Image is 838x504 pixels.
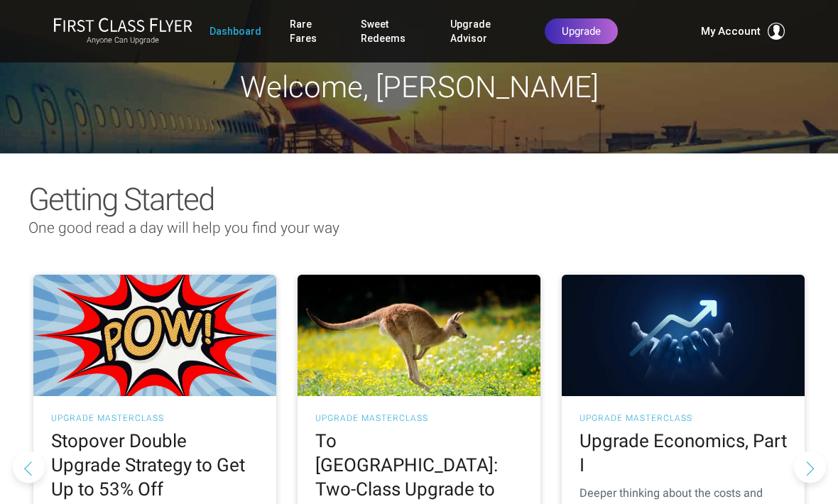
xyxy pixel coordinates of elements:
[13,451,45,483] button: Previous slide
[28,181,214,218] span: Getting Started
[51,429,259,501] h2: Stopover Double Upgrade Strategy to Get Up to 53% Off
[290,11,332,51] a: Rare Fares
[361,11,423,51] a: Sweet Redeems
[450,11,516,51] a: Upgrade Advisor
[579,414,787,422] h3: UPGRADE MASTERCLASS
[209,18,261,44] a: Dashboard
[53,17,192,45] a: First Class FlyerAnyone Can Upgrade
[53,17,192,32] img: First Class Flyer
[701,23,785,40] button: My Account
[794,451,826,483] button: Next slide
[545,18,618,44] a: Upgrade
[28,219,339,236] span: One good read a day will help you find your way
[240,70,599,104] span: Welcome, [PERSON_NAME]
[51,414,259,422] h3: UPGRADE MASTERCLASS
[579,429,787,478] h2: Upgrade Economics, Part I
[53,35,192,45] small: Anyone Can Upgrade
[315,414,523,422] h3: UPGRADE MASTERCLASS
[701,23,761,40] span: My Account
